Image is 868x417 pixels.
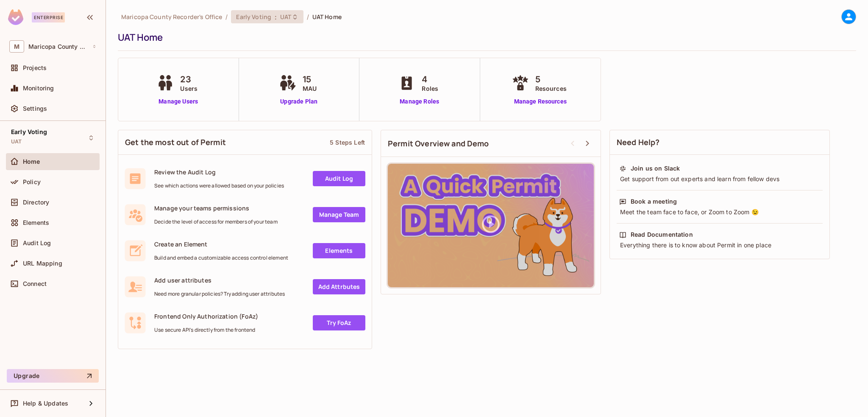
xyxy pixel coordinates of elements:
span: Early Voting [11,129,47,135]
div: Join us on Slack [631,164,680,173]
a: Manage Team [313,207,365,222]
li: / [225,13,228,21]
span: 23 [180,73,198,86]
button: Upgrade [7,369,99,383]
span: Need Help? [617,137,660,148]
a: Try FoAz [313,315,365,330]
span: Permit Overview and Demo [388,138,489,149]
a: Add Attrbutes [313,279,365,294]
span: Roles [422,84,438,93]
span: Directory [23,199,49,206]
div: Everything there is to know about Permit in one place [619,241,820,249]
span: Elements [23,219,49,226]
span: Audit Log [23,240,51,246]
a: Manage Users [155,97,202,106]
img: SReyMgAAAABJRU5ErkJggg== [8,9,23,25]
span: UAT [280,13,291,21]
span: Create an Element [154,240,288,248]
span: Settings [23,105,47,112]
div: Book a meeting [631,197,677,206]
a: Elements [313,243,365,258]
span: URL Mapping [23,260,62,267]
span: 4 [422,73,438,86]
div: Meet the team face to face, or Zoom to Zoom 😉 [619,208,820,216]
span: Manage your teams permissions [154,204,278,212]
span: Need more granular policies? Try adding user attributes [154,291,285,297]
div: Get support from out experts and learn from fellow devs [619,175,820,183]
span: Decide the level of access for members of your team [154,218,278,225]
span: Build and embed a customizable access control element [154,255,288,261]
span: Get the most out of Permit [125,137,226,148]
span: Users [180,84,198,93]
span: Workspace: Maricopa County Recorder's Office [28,43,88,50]
a: Manage Resources [510,97,571,106]
span: Policy [23,179,41,185]
span: 15 [303,73,317,86]
span: Home [23,158,40,165]
span: Review the Audit Log [154,168,284,176]
div: Read Documentation [631,230,693,239]
span: Monitoring [23,85,54,92]
span: the active workspace [121,13,222,21]
a: Audit Log [313,171,365,186]
div: UAT Home [118,31,852,44]
span: UAT [11,138,22,145]
span: Resources [535,84,567,93]
span: Frontend Only Authorization (FoAz) [154,312,258,320]
span: Use secure API's directly from the frontend [154,327,258,333]
li: / [307,13,309,21]
a: Upgrade Plan [277,97,321,106]
span: Add user attributes [154,276,285,284]
span: Help & Updates [23,400,68,407]
span: : [274,14,277,20]
span: MAU [303,84,317,93]
span: UAT Home [312,13,342,21]
span: M [9,40,24,53]
span: Projects [23,64,47,71]
span: 5 [535,73,567,86]
span: Connect [23,280,47,287]
a: Manage Roles [396,97,442,106]
span: See which actions were allowed based on your policies [154,182,284,189]
span: Early Voting [236,13,271,21]
div: Enterprise [32,12,65,22]
div: 5 Steps Left [330,138,365,146]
